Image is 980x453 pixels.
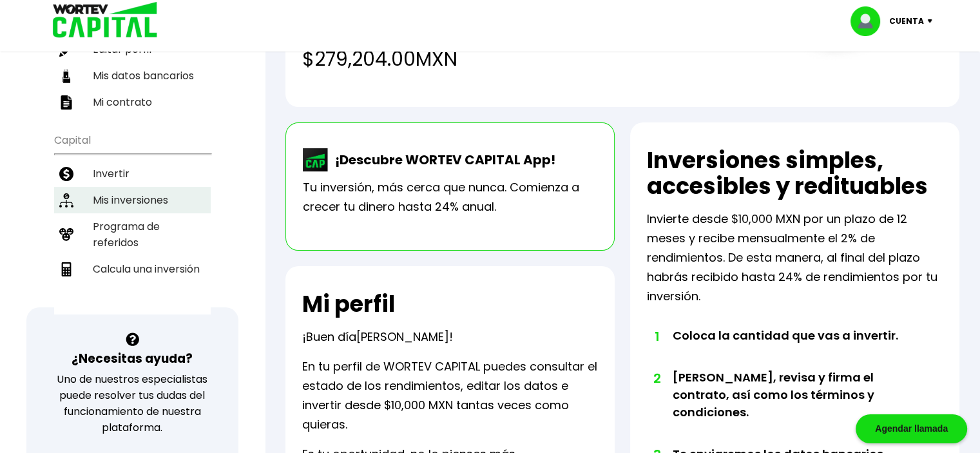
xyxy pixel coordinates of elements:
span: [PERSON_NAME] [356,329,449,345]
p: ¡Buen día ! [302,327,453,347]
span: 1 [653,327,660,346]
a: Invertir [54,160,211,187]
li: [PERSON_NAME], revisa y firma el contrato, así como los términos y condiciones. [673,369,913,445]
div: Agendar llamada [856,414,967,443]
h3: ¿Necesitas ayuda? [72,349,193,368]
p: Invierte desde $10,000 MXN por un plazo de 12 meses y recibe mensualmente el 2% de rendimientos. ... [647,209,943,306]
p: Tu inversión, más cerca que nunca. Comienza a crecer tu dinero hasta 24% anual. [303,178,597,217]
a: Programa de referidos [54,213,211,256]
li: Coloca la cantidad que vas a invertir. [673,327,913,369]
p: ¡Descubre WORTEV CAPITAL App! [329,150,555,169]
img: calculadora-icon.17d418c4.svg [59,262,73,276]
p: Cuenta [889,12,924,31]
img: invertir-icon.b3b967d7.svg [59,167,73,181]
img: profile-image [850,6,889,36]
ul: Capital [54,126,211,314]
img: contrato-icon.f2db500c.svg [59,95,73,110]
a: Calcula una inversión [54,256,211,282]
img: wortev-capital-app-icon [303,148,329,171]
h2: Mi perfil [302,291,395,317]
img: inversiones-icon.6695dc30.svg [59,193,73,207]
a: Mis inversiones [54,187,211,213]
h4: $279,204.00 MXN [302,44,776,73]
a: Mi contrato [54,89,211,115]
p: Uno de nuestros especialistas puede resolver tus dudas del funcionamiento de nuestra plataforma. [43,371,222,436]
img: icon-down [924,19,941,23]
span: 2 [653,369,660,388]
p: En tu perfil de WORTEV CAPITAL puedes consultar el estado de los rendimientos, editar los datos e... [302,357,598,434]
a: Mis datos bancarios [54,63,211,89]
img: datos-icon.10cf9172.svg [59,69,73,83]
img: recomiendanos-icon.9b8e9327.svg [59,227,73,242]
h2: Inversiones simples, accesibles y redituables [647,148,943,199]
ul: Perfil [54,1,211,115]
